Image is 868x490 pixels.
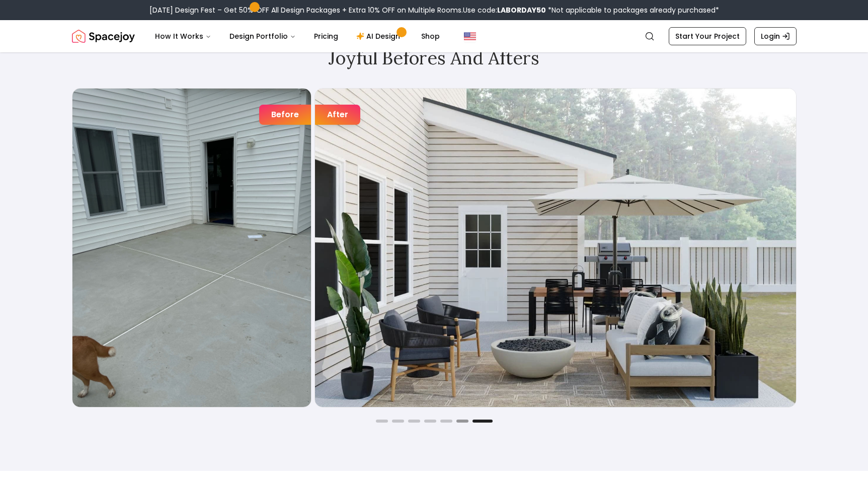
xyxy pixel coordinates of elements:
[72,88,797,407] div: Carousel
[221,26,304,46] button: Design Portfolio
[424,420,436,423] button: Go to slide 4
[72,20,797,52] nav: Global
[72,88,797,407] div: 7 / 7
[669,27,746,45] a: Start Your Project
[72,48,797,68] h2: Joyful Befores and Afters
[315,105,360,125] div: After
[149,5,719,15] div: [DATE] Design Fest – Get 50% OFF All Design Packages + Extra 10% OFF on Multiple Rooms.
[259,105,311,125] div: Before
[464,30,476,42] img: United States
[463,5,546,15] span: Use code:
[72,26,135,46] a: Spacejoy
[72,89,311,407] img: Outdoor Space design before designing with Spacejoy
[72,26,135,46] img: Spacejoy Logo
[306,26,346,46] a: Pricing
[754,27,797,45] a: Login
[408,420,420,423] button: Go to slide 3
[147,26,448,46] nav: Main
[546,5,719,15] span: *Not applicable to packages already purchased*
[392,420,404,423] button: Go to slide 2
[472,420,493,423] button: Go to slide 7
[497,5,546,15] b: LABORDAY50
[147,26,219,46] button: How It Works
[376,420,388,423] button: Go to slide 1
[413,26,448,46] a: Shop
[315,89,796,407] img: Outdoor Space design after designing with Spacejoy
[456,420,468,423] button: Go to slide 6
[440,420,452,423] button: Go to slide 5
[348,26,411,46] a: AI Design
